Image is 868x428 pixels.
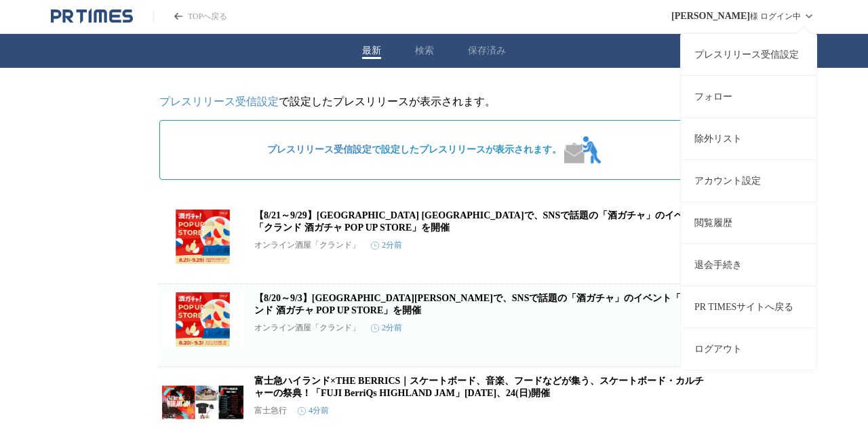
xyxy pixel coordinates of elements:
a: 【8/21～9/29】[GEOGRAPHIC_DATA] [GEOGRAPHIC_DATA]で、SNSで話題の「酒ガチャ」のイベント「クランド 酒ガチャ POP UP STORE」を開催 [254,210,703,233]
p: 富士急行 [254,405,287,416]
p: で設定したプレスリリースが表示されます。 [159,95,709,109]
a: 退会手続き [681,244,816,286]
p: オンライン酒屋「クランド」 [254,239,360,251]
button: 保存済み [468,45,506,57]
a: フォロー [681,75,816,117]
img: 【8/21～9/29】東武百貨店 池袋店で、SNSで話題の「酒ガチャ」のイベント「クランド 酒ガチャ POP UP STORE」を開催 [162,210,243,264]
a: PR TIMESのトップページはこちら [51,8,133,24]
a: PR TIMESのトップページはこちら [153,11,227,22]
a: 除外リスト [681,117,816,159]
time: 2分前 [371,239,402,251]
a: PR TIMESサイトへ戻る [681,286,816,328]
img: 【8/20～9/3】ラゾーナ川崎プラザで、SNSで話題の「酒ガチャ」のイベント「クランド 酒ガチャ POP UP STORE」を開催 [162,292,243,347]
button: 検索 [415,45,434,57]
p: オンライン酒屋「クランド」 [254,322,360,334]
time: 2分前 [371,322,402,334]
a: 【8/20～9/3】[GEOGRAPHIC_DATA][PERSON_NAME]で、SNSで話題の「酒ガチャ」のイベント「クランド 酒ガチャ POP UP STORE」を開催 [254,293,701,315]
a: アカウント設定 [681,159,816,201]
a: プレスリリース受信設定 [267,144,372,155]
a: 富士急ハイランド×THE BERRICS｜スケートボード、音楽、フードなどが集う、スケートボード・カルチャーの祭典！「FUJI BerriQs HIGHLAND JAM」[DATE]、24(日)開催 [254,376,704,398]
a: プレスリリース受信設定 [681,33,816,75]
a: プレスリリース受信設定 [159,96,279,107]
a: 閲覧履歴 [681,201,816,244]
span: で設定したプレスリリースが表示されます。 [267,144,561,156]
span: [PERSON_NAME] [671,11,750,22]
button: 最新 [362,45,381,57]
time: 4分前 [298,405,329,416]
button: ログアウト [681,328,816,370]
